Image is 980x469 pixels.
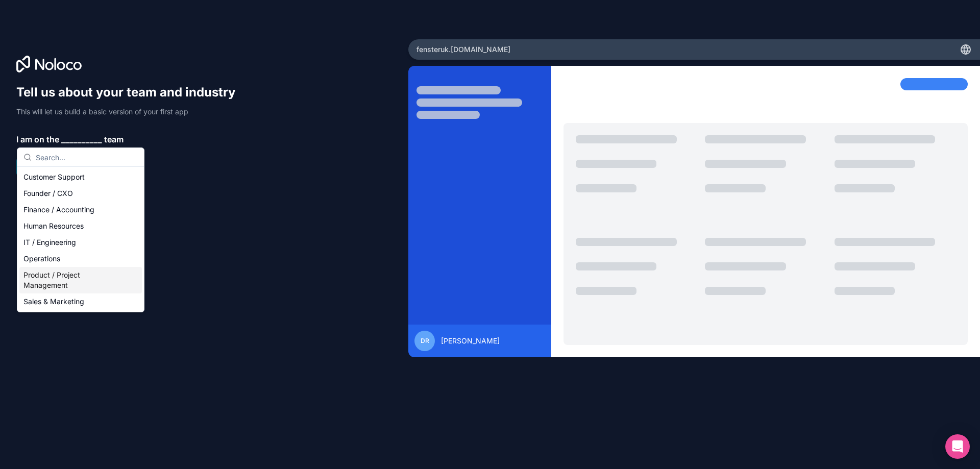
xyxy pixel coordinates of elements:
div: Operations [19,251,142,267]
span: fensteruk .[DOMAIN_NAME] [416,44,510,55]
div: Open Intercom Messenger [945,434,970,459]
div: Finance / Accounting [19,202,142,218]
span: [PERSON_NAME] [441,336,500,346]
h1: Tell us about your team and industry [16,84,245,101]
span: I am on the [16,133,59,145]
span: __________ [61,133,102,145]
span: DR [421,337,429,345]
div: Product / Project Management [19,267,142,293]
div: IT / Engineering [19,234,142,251]
div: Sales & Marketing [19,293,142,310]
input: Search... [36,148,138,166]
div: Founder / CXO [19,185,142,202]
div: Human Resources [19,218,142,234]
div: Suggestions [17,167,144,312]
div: Customer Support [19,169,142,185]
p: This will let us build a basic version of your first app [16,107,245,117]
span: team [104,133,124,145]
